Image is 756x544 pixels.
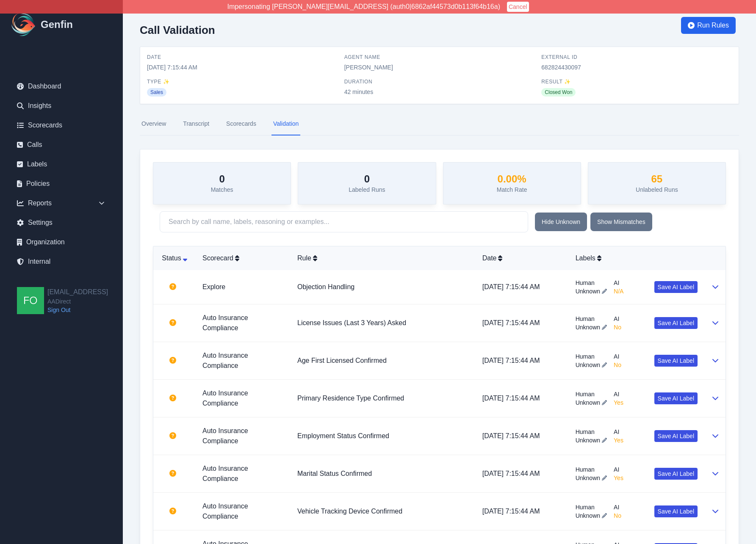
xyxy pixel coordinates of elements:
span: Result ✨ [541,78,732,85]
span: Save AI Label [658,356,694,365]
a: Auto Insurance Compliance [202,314,248,331]
h3: 0.00 % [497,173,527,185]
div: Date [482,253,562,263]
a: Auto Insurance Compliance [202,427,248,445]
button: Hide Unknown [535,213,587,231]
a: Settings [10,214,113,231]
p: [DATE] 7:15:44 AM [482,431,562,441]
span: Duration [344,78,535,85]
span: Unknown [576,398,600,407]
a: Auto Insurance Compliance [202,465,248,482]
span: Human [576,390,607,398]
span: Human [576,428,607,436]
a: Validation [271,113,300,135]
span: Save AI Label [658,283,694,291]
p: [DATE] 7:15:44 AM [482,356,562,366]
span: Human [576,465,607,474]
span: [PERSON_NAME] [344,63,535,72]
p: [DATE] 7:15:44 AM [482,318,562,328]
span: Date [147,54,338,61]
span: Sales [147,88,166,97]
h2: [EMAIL_ADDRESS] [47,287,108,297]
nav: Tabs [140,113,739,135]
a: Marital Status Confirmed [297,470,372,477]
img: Logo [10,11,37,38]
h2: Call Validation [140,24,215,36]
h3: 0 [211,173,233,185]
a: Auto Insurance Compliance [202,352,248,369]
span: AI [614,428,623,436]
h3: 0 [349,173,385,185]
a: Employment Status Confirmed [297,432,389,439]
button: Save AI Label [654,317,698,329]
p: Labeled Runs [349,185,385,194]
a: Age First Licensed Confirmed [297,357,387,364]
p: [DATE] 7:15:44 AM [482,506,562,516]
span: AI [614,503,621,511]
span: AI [614,465,623,474]
img: founders@genfin.ai [17,287,44,314]
span: Unknown [576,287,600,295]
button: Save AI Label [654,355,698,367]
a: Overview [140,113,168,135]
span: No [614,323,621,331]
a: Auto Insurance Compliance [202,389,248,407]
span: Unknown [576,323,600,331]
span: External ID [541,54,732,61]
a: Organization [10,234,113,251]
a: Calls [10,136,113,153]
span: No [614,361,621,369]
a: Scorecards [224,113,258,135]
span: Unknown [576,474,600,482]
span: AI [614,315,621,323]
div: Rule [297,253,469,263]
button: Cancel [507,2,529,12]
span: Run Rules [697,20,729,30]
p: Matches [211,185,233,194]
span: Type ✨ [147,78,338,85]
p: Unlabeled Runs [636,185,678,194]
a: Vehicle Tracking Device Confirmed [297,508,402,515]
p: [DATE] 7:15:44 AM [482,469,562,479]
a: Internal [10,253,113,270]
a: License Issues (Last 3 Years) Asked [297,319,406,326]
span: Unknown [576,361,600,369]
span: Closed Won [541,88,576,97]
span: Save AI Label [658,319,694,327]
span: Save AI Label [658,507,694,516]
a: Insights [10,97,113,114]
span: Human [576,352,607,361]
span: AI [614,390,623,398]
div: Reports [10,195,113,212]
button: Save AI Label [654,430,698,442]
a: Auto Insurance Compliance [202,503,248,520]
button: Save AI Label [654,392,698,404]
span: [DATE] 7:15:44 AM [147,63,338,72]
a: Dashboard [10,78,113,95]
button: Run Rules [681,17,736,34]
span: Save AI Label [658,469,694,478]
span: Save AI Label [658,432,694,440]
span: Yes [614,474,623,482]
button: Save AI Label [654,281,698,293]
a: Scorecards [10,117,113,134]
h3: 65 [636,173,678,185]
button: Show Mismatches [590,213,652,231]
a: Labels [10,156,113,173]
h1: Genfin [41,18,73,31]
span: Unknown [576,511,600,520]
div: Status [160,253,189,263]
div: Labels [576,253,698,263]
p: [DATE] 7:15:44 AM [482,393,562,403]
span: AI [614,279,623,287]
span: Yes [614,398,623,407]
span: No [614,511,621,520]
span: N/A [614,287,623,295]
a: Explore [202,283,225,290]
a: Objection Handling [297,283,354,290]
a: Transcript [181,113,211,135]
span: 42 minutes [344,88,535,96]
span: Save AI Label [658,394,694,403]
span: Agent Name [344,54,535,61]
p: Match Rate [497,185,527,194]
